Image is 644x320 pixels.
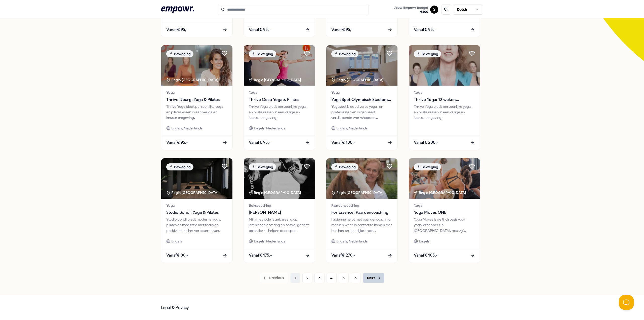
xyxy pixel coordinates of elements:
[161,158,233,263] a: package imageBewegingRegio [GEOGRAPHIC_DATA] YogaStudio Bondi: Yoga & PilatesStudio Bondi biedt m...
[249,77,302,83] div: Regio [GEOGRAPHIC_DATA]
[414,96,475,103] span: Thrive Yoga: 12 weken zwangerschapsyoga
[430,6,438,14] button: S
[336,238,368,244] span: Engels, Nederlands
[249,217,310,233] div: Mijn methode is gebaseerd op jarenlange ervaring en passie, gericht op anderen helpen door sport.
[249,209,310,216] span: [PERSON_NAME]
[326,158,397,199] img: package image
[394,6,428,10] span: Jouw Empowr budget
[331,77,384,83] div: Regio [GEOGRAPHIC_DATA]
[392,4,430,15] a: Jouw Empowr budget€300
[331,104,392,121] div: Yogaspot biedt diverse yoga- en pilateslessen en organiseert verdiepende workshops en cursussen.
[326,158,398,263] a: package imageBewegingRegio [GEOGRAPHIC_DATA] PaardencoachingFor Essence: PaardencoachingFabienne ...
[244,45,315,150] a: package imageBewegingRegio [GEOGRAPHIC_DATA] YogaThrive Oost: Yoga & PilatesThrive Yoga biedt per...
[161,45,232,86] img: package image
[249,90,310,95] span: Yoga
[249,190,302,195] div: Regio [GEOGRAPHIC_DATA]
[331,163,358,170] div: Beweging
[166,90,227,95] span: Yoga
[166,203,227,208] span: Yoga
[394,10,428,14] span: € 300
[331,252,355,259] span: Vanaf € 270,-
[161,45,233,150] a: package imageBewegingRegio [GEOGRAPHIC_DATA] YogaThrive IJburg: Yoga & PilatesThrive Yoga biedt p...
[326,45,397,86] img: package image
[331,96,392,103] span: Yoga Spot Olympisch Stadion: Yoga & Pilates
[619,295,634,310] iframe: Help Scout Beacon - Open
[331,139,355,146] span: Vanaf € 100,-
[331,90,392,95] span: Yoga
[409,158,480,199] img: package image
[166,26,188,33] span: Vanaf € 95,-
[363,273,384,283] button: Next
[336,125,368,131] span: Engels, Nederlands
[409,158,480,263] a: package imageBewegingRegio [GEOGRAPHIC_DATA] YogaYoga Moves ONEYoga Moves is de thuisbasis voor y...
[331,209,392,216] span: For Essence: Paardencoaching
[414,203,475,208] span: Yoga
[409,45,480,150] a: package imageBewegingYogaThrive Yoga: 12 weken zwangerschapsyogaThrive Yoga biedt persoonlijke yo...
[302,273,312,283] button: 2
[331,50,358,57] div: Beweging
[249,104,310,121] div: Thrive Yoga biedt persoonlijke yoga- en pilateslessen in een veilige en knusse omgeving.
[249,203,310,208] span: Bokscoaching
[166,104,227,121] div: Thrive Yoga biedt persoonlijke yoga- en pilateslessen in een veilige en knusse omgeving.
[254,125,285,131] span: Engels, Nederlands
[249,163,276,170] div: Beweging
[351,273,361,283] button: 6
[244,158,315,263] a: package imageBewegingRegio [GEOGRAPHIC_DATA] Bokscoaching[PERSON_NAME]Mijn methode is gebaseerd o...
[331,190,384,195] div: Regio [GEOGRAPHIC_DATA]
[244,45,315,86] img: package image
[331,217,392,233] div: Fabienne helpt met paardencoaching mensen weer in contact te komen met hun hart en innerlijke kra...
[414,217,475,233] div: Yoga Moves is de thuisbasis voor yogaliefhebbers in [GEOGRAPHIC_DATA], met vijf studio’s versprei...
[414,139,438,146] span: Vanaf € 200,-
[414,104,475,121] div: Thrive Yoga biedt persoonlijke yoga- en pilateslessen in een veilige en knusse omgeving.
[161,305,189,310] a: Legal & Privacy
[414,190,467,195] div: Regio [GEOGRAPHIC_DATA]
[249,252,272,259] span: Vanaf € 175,-
[414,90,475,95] span: Yoga
[166,252,188,259] span: Vanaf € 80,-
[419,238,429,244] span: Engels
[327,273,337,283] button: 4
[249,26,270,33] span: Vanaf € 95,-
[161,158,232,199] img: package image
[171,125,203,131] span: Engels, Nederlands
[249,50,276,57] div: Beweging
[414,209,475,216] span: Yoga Moves ONE
[393,5,429,15] button: Jouw Empowr budget€300
[331,26,353,33] span: Vanaf € 95,-
[218,4,369,15] input: Search for products, categories or subcategories
[166,163,193,170] div: Beweging
[314,273,325,283] button: 3
[166,50,193,57] div: Beweging
[171,238,182,244] span: Engels
[414,26,435,33] span: Vanaf € 95,-
[339,273,349,283] button: 5
[166,209,227,216] span: Studio Bondi: Yoga & Pilates
[249,139,270,146] span: Vanaf € 95,-
[414,50,441,57] div: Beweging
[331,203,392,208] span: Paardencoaching
[166,217,227,233] div: Studio Bondi biedt moderne yoga, pilates en meditatie met focus op positiviteit en het verbeteren...
[166,77,219,83] div: Regio [GEOGRAPHIC_DATA]
[166,139,188,146] span: Vanaf € 95,-
[414,252,437,259] span: Vanaf € 105,-
[166,190,219,195] div: Regio [GEOGRAPHIC_DATA]
[414,163,441,170] div: Beweging
[326,45,398,150] a: package imageBewegingRegio [GEOGRAPHIC_DATA] YogaYoga Spot Olympisch Stadion: Yoga & PilatesYogas...
[244,158,315,199] img: package image
[254,238,285,244] span: Engels, Nederlands
[166,96,227,103] span: Thrive IJburg: Yoga & Pilates
[409,45,480,86] img: package image
[249,96,310,103] span: Thrive Oost: Yoga & Pilates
